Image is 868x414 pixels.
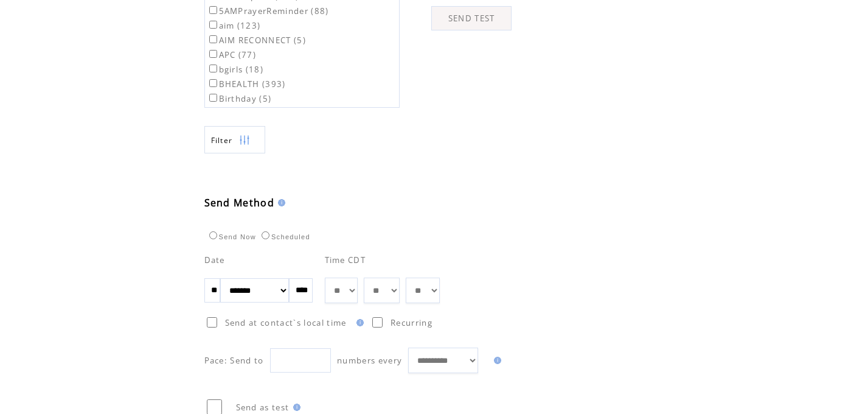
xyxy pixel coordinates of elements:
label: bgirls (18) [207,64,264,75]
label: APC (77) [207,49,257,60]
label: BHEALTH (393) [207,79,286,89]
input: AIM RECONNECT (5) [209,35,217,43]
input: aim (123) [209,21,217,29]
span: Send at contact`s local time [225,317,347,328]
input: Scheduled [262,231,269,239]
span: Send Method [204,196,275,209]
input: Send Now [209,231,217,239]
span: Recurring [391,317,432,328]
label: aim (123) [207,20,261,31]
img: filters.png [239,127,250,154]
span: numbers every [337,355,402,366]
span: Date [204,254,225,265]
span: Show filters [211,135,233,146]
input: Birthday (5) [209,94,217,102]
label: AIM RECONNECT (5) [207,35,307,46]
img: help.gif [353,319,364,326]
input: BHEALTH (393) [209,79,217,87]
a: SEND TEST [431,6,512,30]
span: Pace: Send to [204,355,264,366]
img: help.gif [290,404,300,411]
label: 5AMPrayerReminder (88) [207,5,329,16]
span: Time CDT [325,254,366,265]
img: help.gif [490,357,501,364]
span: Send as test [236,402,290,413]
label: Birthday (5) [207,93,272,104]
a: Filter [204,126,265,153]
input: bgirls (18) [209,65,217,72]
img: help.gif [274,199,285,206]
input: APC (77) [209,50,217,58]
label: Send Now [206,233,256,240]
input: 5AMPrayerReminder (88) [209,6,217,14]
label: Scheduled [259,233,310,240]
